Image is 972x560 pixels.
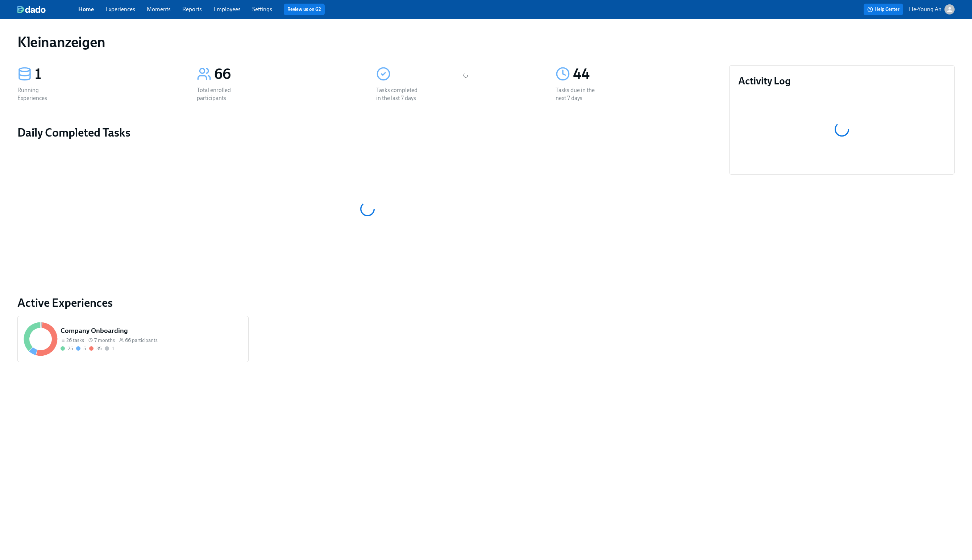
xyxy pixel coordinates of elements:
[105,345,114,352] div: Not started
[197,86,243,102] div: Total enrolled participants
[17,33,105,51] h1: Kleinanzeigen
[94,337,115,344] span: 7 months
[35,65,179,83] div: 1
[738,74,946,87] h3: Activity Log
[17,125,718,140] h2: Daily Completed Tasks
[909,5,942,13] p: He-Young An
[105,6,135,13] a: Experiences
[17,316,249,362] a: Company Onboarding26 tasks 7 months66 participants255351
[556,86,602,102] div: Tasks due in the next 7 days
[17,6,78,13] a: dado
[83,345,86,352] div: 5
[68,345,73,352] div: 25
[573,65,718,83] div: 44
[909,4,955,14] button: He-Young An
[252,6,272,13] a: Settings
[17,86,64,102] div: Running Experiences
[376,86,423,102] div: Tasks completed in the last 7 days
[213,6,241,13] a: Employees
[96,345,102,352] div: 35
[125,337,158,344] span: 66 participants
[182,6,202,13] a: Reports
[17,296,718,310] a: Active Experiences
[89,345,102,352] div: With overdue tasks
[76,345,86,352] div: On time with open tasks
[214,65,359,83] div: 66
[287,6,321,13] a: Review us on G2
[867,6,900,13] span: Help Center
[66,337,84,344] span: 26 tasks
[61,345,73,352] div: Completed all due tasks
[78,6,94,13] a: Home
[17,6,46,13] img: dado
[284,4,325,15] button: Review us on G2
[864,4,903,15] button: Help Center
[61,326,242,335] h5: Company Onboarding
[147,6,171,13] a: Moments
[112,345,114,352] div: 1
